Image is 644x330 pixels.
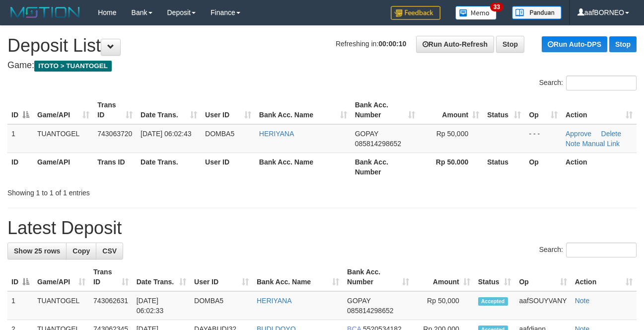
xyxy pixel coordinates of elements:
[474,263,515,291] th: Status: activate to sort column ascending
[141,130,191,138] span: [DATE] 06:02:43
[7,124,33,153] td: 1
[190,291,253,320] td: DOMBA5
[33,124,93,153] td: TUANTOGEL
[566,130,591,138] a: Approve
[515,263,571,291] th: Op: activate to sort column ascending
[66,243,96,259] a: Copy
[525,153,562,181] th: Op
[478,297,508,306] span: Accepted
[93,96,137,124] th: Trans ID: activate to sort column ascending
[562,96,637,124] th: Action: activate to sort column ascending
[419,153,484,181] th: Rp 50.000
[133,291,190,320] td: [DATE] 06:02:33
[539,76,637,90] label: Search:
[416,36,494,53] a: Run Auto-Refresh
[259,130,294,138] a: HERIYANA
[343,263,413,291] th: Bank Acc. Number: activate to sort column ascending
[33,153,93,181] th: Game/API
[255,153,351,181] th: Bank Acc. Name
[7,263,33,291] th: ID: activate to sort column descending
[419,96,484,124] th: Amount: activate to sort column ascending
[205,130,234,138] span: DOMBA5
[347,307,393,315] span: Copy 085814298652 to clipboard
[7,96,33,124] th: ID: activate to sort column descending
[496,36,524,53] a: Stop
[89,263,133,291] th: Trans ID: activate to sort column ascending
[542,36,607,52] a: Run Auto-DPS
[257,297,292,305] a: HERIYANA
[525,124,562,153] td: - - -
[33,263,89,291] th: Game/API: activate to sort column ascending
[582,140,620,148] a: Manual Link
[201,153,255,181] th: User ID
[436,130,469,138] span: Rp 50,000
[33,96,93,124] th: Game/API: activate to sort column ascending
[7,218,637,238] h1: Latest Deposit
[490,2,503,11] span: 33
[515,291,571,320] td: aafSOUYVANY
[34,61,112,72] span: ITOTO > TUANTOGEL
[566,76,637,90] input: Search:
[391,6,440,20] img: Feedback.jpg
[575,297,590,305] a: Note
[512,6,562,19] img: panduan.png
[609,36,637,52] a: Stop
[89,291,133,320] td: 743062631
[562,153,637,181] th: Action
[378,40,406,48] strong: 00:00:10
[7,291,33,320] td: 1
[566,140,580,148] a: Note
[351,153,419,181] th: Bank Acc. Number
[539,243,637,257] label: Search:
[413,291,474,320] td: Rp 50,000
[137,153,201,181] th: Date Trans.
[566,243,637,257] input: Search:
[455,6,497,20] img: Button%20Memo.svg
[7,5,83,20] img: MOTION_logo.png
[7,153,33,181] th: ID
[355,130,378,138] span: GOPAY
[483,96,525,124] th: Status: activate to sort column ascending
[253,263,343,291] th: Bank Acc. Name: activate to sort column ascending
[133,263,190,291] th: Date Trans.: activate to sort column ascending
[483,153,525,181] th: Status
[525,96,562,124] th: Op: activate to sort column ascending
[137,96,201,124] th: Date Trans.: activate to sort column ascending
[347,297,370,305] span: GOPAY
[7,36,637,56] h1: Deposit List
[96,243,123,259] a: CSV
[190,263,253,291] th: User ID: activate to sort column ascending
[571,263,637,291] th: Action: activate to sort column ascending
[14,247,60,255] span: Show 25 rows
[413,263,474,291] th: Amount: activate to sort column ascending
[97,130,132,138] span: 743063720
[7,184,261,198] div: Showing 1 to 1 of 1 entries
[201,96,255,124] th: User ID: activate to sort column ascending
[72,247,90,255] span: Copy
[7,243,67,259] a: Show 25 rows
[7,61,637,71] h4: Game:
[336,40,406,48] span: Refreshing in:
[93,153,137,181] th: Trans ID
[355,140,401,148] span: Copy 085814298652 to clipboard
[33,291,89,320] td: TUANTOGEL
[102,247,117,255] span: CSV
[351,96,419,124] th: Bank Acc. Number: activate to sort column ascending
[255,96,351,124] th: Bank Acc. Name: activate to sort column ascending
[601,130,621,138] a: Delete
